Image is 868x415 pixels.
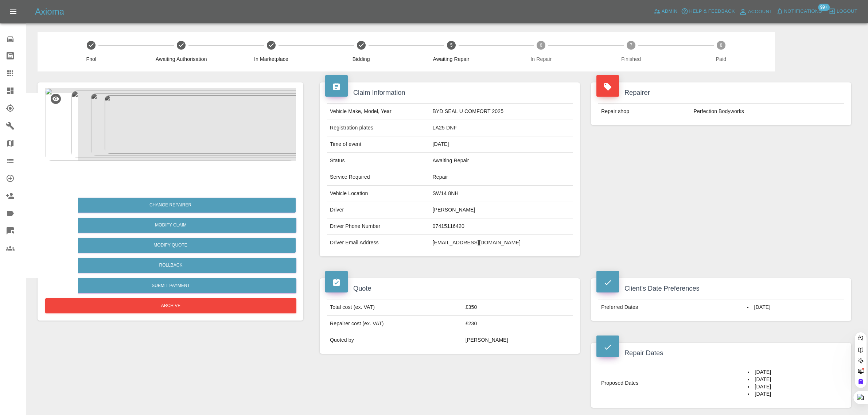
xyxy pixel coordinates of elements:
td: LA25 DNF [430,120,573,136]
img: qt_1SAAc0A4aDea5wMjIPrU9kxU [48,164,71,187]
span: Bidding [319,55,403,63]
td: Preferred Dates [598,299,744,315]
td: Proposed Dates [598,364,745,402]
text: 5 [450,43,452,48]
td: £350 [463,299,573,316]
a: Account [737,6,774,18]
li: [DATE] [748,383,841,391]
text: 6 [540,43,542,48]
span: In Marketplace [229,55,314,63]
img: 68524373-65fc-4426-b130-67ccdae0b4df [45,88,296,161]
td: Vehicle Location [327,186,430,202]
td: Repair shop [598,104,691,120]
text: 7 [630,43,632,48]
span: 99+ [818,4,830,11]
span: Notifications [784,7,822,16]
td: £230 [463,316,573,332]
li: [DATE] [748,376,841,383]
span: Admin [662,7,678,16]
td: Perfection Bodyworks [691,104,844,120]
td: Driver [327,202,430,218]
h4: Claim Information [325,88,575,98]
h4: Repairer [596,88,846,98]
span: Finished [589,55,673,63]
h4: Quote [325,284,575,294]
span: Logout [837,7,857,16]
span: Paid [679,55,763,63]
span: Account [748,8,772,16]
button: Open drawer [4,3,22,20]
td: BYD SEAL U COMFORT 2025 [430,104,573,120]
td: Vehicle Make, Model, Year [327,104,430,120]
h4: Client's Date Preferences [596,284,846,294]
button: Notifications [774,6,824,17]
td: Total cost (ex. VAT) [327,299,463,316]
h5: Axioma [35,6,64,18]
td: 07415116420 [430,218,573,235]
td: Driver Email Address [327,235,430,251]
span: Help & Feedback [689,7,735,16]
button: Modify Quote [45,238,296,253]
button: Submit Payment [45,278,296,293]
span: Awaiting Authorisation [139,55,223,63]
span: Fnol [49,55,133,63]
td: Awaiting Repair [430,153,573,169]
td: Quoted by [327,332,463,348]
text: 8 [720,43,723,48]
span: Awaiting Repair [409,55,493,63]
a: Modify Claim [45,218,296,233]
button: Help & Feedback [679,6,736,17]
td: [EMAIL_ADDRESS][DOMAIN_NAME] [430,235,573,251]
td: [PERSON_NAME] [430,202,573,218]
td: Driver Phone Number [327,218,430,235]
td: Status [327,153,430,169]
li: [DATE] [747,304,841,311]
td: Repairer cost (ex. VAT) [327,316,463,332]
a: Admin [652,6,680,17]
button: Rollback [45,258,296,273]
button: Logout [827,6,859,17]
button: Change Repairer [45,198,296,213]
td: SW14 8NH [430,186,573,202]
td: [DATE] [430,136,573,153]
li: [DATE] [748,391,841,398]
span: In Repair [499,55,583,63]
td: [PERSON_NAME] [463,332,573,348]
td: Registration plates [327,120,430,136]
td: Repair [430,169,573,186]
td: Service Required [327,169,430,186]
td: Time of event [327,136,430,153]
li: [DATE] [748,369,841,376]
h4: Repair Dates [596,348,846,358]
button: Archive [45,298,296,313]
